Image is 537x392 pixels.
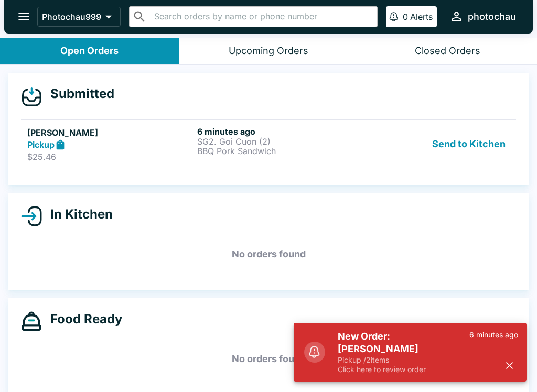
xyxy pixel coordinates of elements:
h5: No orders found [21,235,516,273]
div: Closed Orders [415,45,480,57]
p: Pickup / 2 items [338,355,469,365]
button: Photochau999 [37,7,121,27]
button: Send to Kitchen [428,126,510,162]
h5: [PERSON_NAME] [27,126,193,139]
p: SG2. Goi Cuon (2) [197,137,363,146]
input: Search orders by name or phone number [151,9,373,24]
h4: In Kitchen [42,206,113,222]
p: 6 minutes ago [469,330,518,340]
p: 0 [403,12,408,22]
p: BBQ Pork Sandwich [197,146,363,156]
div: photochau [468,10,516,23]
a: [PERSON_NAME]Pickup$25.466 minutes agoSG2. Goi Cuon (2)BBQ Pork SandwichSend to Kitchen [21,119,516,169]
strong: Pickup [27,139,55,150]
button: open drawer [10,3,37,30]
div: Open Orders [60,45,119,57]
h4: Food Ready [42,311,122,327]
p: Click here to review order [338,365,469,374]
p: $25.46 [27,151,193,162]
h5: New Order: [PERSON_NAME] [338,330,469,355]
p: Alerts [410,12,433,22]
h5: No orders found [21,340,516,378]
h4: Submitted [42,86,114,102]
div: Upcoming Orders [229,45,308,57]
h6: 6 minutes ago [197,126,363,137]
button: photochau [445,5,520,28]
p: Photochau999 [42,12,101,22]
